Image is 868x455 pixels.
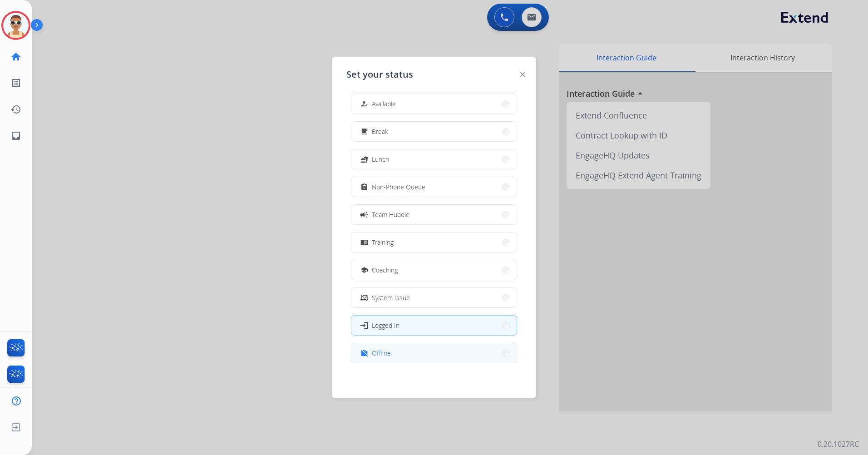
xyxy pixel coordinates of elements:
[372,293,410,302] span: System Issue
[10,104,21,115] mat-icon: history
[372,265,398,275] span: Coaching
[372,182,425,192] span: Non-Phone Queue
[10,51,21,62] mat-icon: home
[351,94,517,114] button: Available
[360,349,368,357] mat-icon: work_off
[520,72,525,77] img: close-button
[360,294,368,302] mat-icon: phonelink_off
[351,177,517,197] button: Non-Phone Queue
[360,210,369,219] mat-icon: campaign
[360,321,369,330] mat-icon: login
[3,13,29,38] img: avatar
[351,288,517,307] button: System Issue
[372,127,388,136] span: Break
[372,348,391,358] span: Offline
[346,68,413,81] span: Set your status
[351,205,517,224] button: Team Huddle
[818,439,859,450] p: 0.20.1027RC
[372,210,409,219] span: Team Huddle
[372,321,399,330] span: Logged In
[10,78,21,89] mat-icon: list_alt
[360,100,368,108] mat-icon: how_to_reg
[360,183,368,191] mat-icon: assignment
[351,149,517,169] button: Lunch
[351,232,517,252] button: Training
[360,238,368,246] mat-icon: menu_book
[360,155,368,163] mat-icon: fastfood
[372,237,394,247] span: Training
[351,316,517,335] button: Logged In
[360,266,368,274] mat-icon: school
[360,128,368,135] mat-icon: free_breakfast
[351,122,517,141] button: Break
[372,99,396,109] span: Available
[372,154,389,164] span: Lunch
[351,260,517,280] button: Coaching
[10,130,21,141] mat-icon: inbox
[351,343,517,363] button: Offline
